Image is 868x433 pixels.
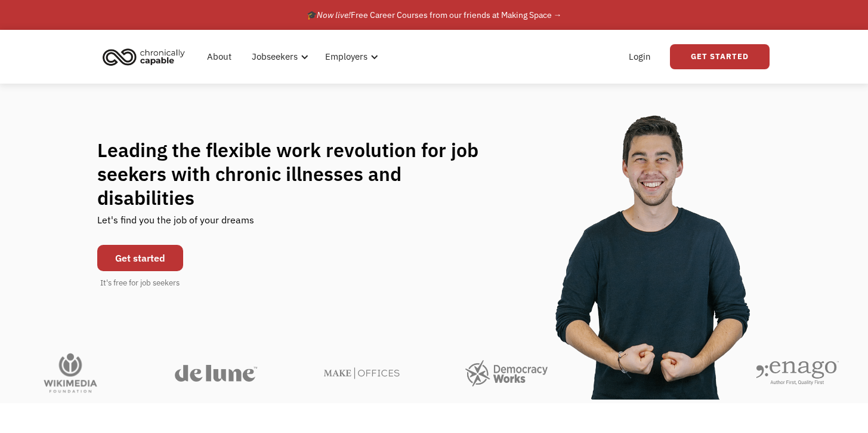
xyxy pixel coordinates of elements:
a: About [200,38,239,76]
div: It's free for job seekers [100,277,180,289]
a: Get Started [670,44,770,69]
a: Get started [97,245,183,271]
div: Jobseekers [245,38,312,76]
a: home [99,44,194,70]
img: Chronically Capable logo [99,44,189,70]
div: Jobseekers [252,50,298,64]
em: Now live! [317,10,351,20]
div: Employers [318,38,382,76]
div: Let's find you the job of your dreams [97,210,254,239]
h1: Leading the flexible work revolution for job seekers with chronic illnesses and disabilities [97,138,502,210]
a: Login [622,38,658,76]
div: Employers [325,50,367,64]
div: 🎓 Free Career Courses from our friends at Making Space → [307,8,562,22]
